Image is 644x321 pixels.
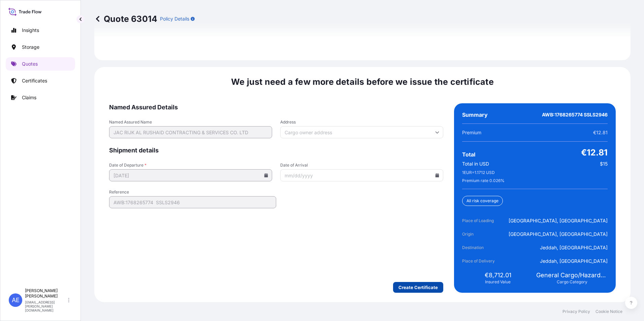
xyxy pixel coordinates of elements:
p: [PERSON_NAME] [PERSON_NAME] [25,288,67,299]
span: Reference [109,189,276,195]
span: Destination [462,244,500,251]
span: $15 [600,160,608,167]
span: Premium [462,129,481,136]
a: Cookie Notice [595,309,622,314]
span: Date of Departure [109,163,272,168]
a: Insights [6,24,75,37]
p: Claims [22,94,36,101]
a: Privacy Policy [562,309,590,314]
a: Quotes [6,57,75,71]
input: mm/dd/yyyy [280,169,443,181]
a: Storage [6,40,75,54]
span: Address [280,119,443,125]
span: [GEOGRAPHIC_DATA], [GEOGRAPHIC_DATA] [509,217,608,224]
span: €12.81 [593,129,608,136]
span: Total in USD [462,160,489,167]
button: Create Certificate [393,282,443,293]
p: Quotes [22,61,38,67]
span: €8,712.01 [485,271,511,279]
span: Shipment details [109,146,443,154]
span: AWB:1768265774 SSLS2946 [542,111,608,118]
span: Place of Loading [462,217,500,224]
input: Cargo owner address [280,126,443,138]
span: Place of Delivery [462,258,500,264]
a: Claims [6,91,75,104]
p: Create Certificate [398,284,438,291]
p: Insights [22,27,39,34]
span: [GEOGRAPHIC_DATA], [GEOGRAPHIC_DATA] [509,231,608,238]
input: mm/dd/yyyy [109,169,272,181]
span: General Cargo/Hazardous Material [536,271,608,279]
a: Certificates [6,74,75,87]
p: Storage [22,44,39,50]
p: [EMAIL_ADDRESS][PERSON_NAME][DOMAIN_NAME] [25,300,67,312]
span: Named Assured Details [109,103,443,111]
span: AE [12,297,20,304]
span: Cargo Category [557,279,587,285]
p: Certificates [22,77,47,84]
span: Insured Value [485,279,511,285]
div: All risk coverage [462,196,503,206]
span: Summary [462,111,488,118]
p: Policy Details [160,15,189,22]
span: Total [462,151,475,158]
input: Your internal reference [109,196,276,208]
span: Date of Arrival [280,163,443,168]
span: 1 EUR = 1.1712 USD [462,170,495,175]
span: We just need a few more details before we issue the certificate [231,76,494,87]
span: Named Assured Name [109,119,272,125]
span: Origin [462,231,500,238]
span: Jeddah, [GEOGRAPHIC_DATA] [540,244,608,251]
span: €12.81 [581,147,608,158]
span: Premium rate 0.026 % [462,178,505,183]
p: Quote 63014 [94,13,157,24]
span: Jeddah, [GEOGRAPHIC_DATA] [540,258,608,264]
